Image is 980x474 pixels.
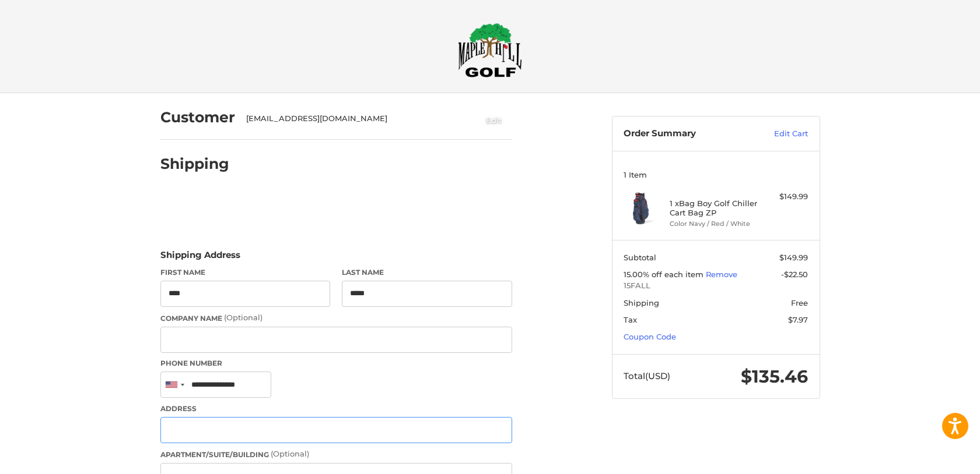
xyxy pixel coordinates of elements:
span: 15FALL [624,280,808,292]
legend: Shipping Address [160,249,240,267]
span: Shipping [624,298,659,307]
span: 15.00% off each item [624,270,706,279]
label: Phone Number [160,358,512,369]
span: Subtotal [624,253,656,262]
label: Address [160,404,512,414]
label: Company Name [160,312,512,324]
div: [EMAIL_ADDRESS][DOMAIN_NAME] [246,113,453,125]
button: Edit [476,110,512,129]
h3: Order Summary [624,128,749,140]
small: (Optional) [271,449,309,458]
div: United States: +1 [161,372,188,397]
li: Color Navy / Red / White [670,219,759,229]
small: (Optional) [224,313,262,322]
a: Edit Cart [749,128,808,140]
span: Tax [624,315,637,324]
h3: 1 Item [624,170,808,179]
h4: 1 x Bag Boy Golf Chiller Cart Bag ZP [670,199,759,218]
h2: Customer [160,108,235,126]
span: $7.97 [788,315,808,324]
a: Remove [706,270,737,279]
span: Free [791,298,808,307]
img: Maple Hill Golf [458,23,522,77]
span: $149.99 [779,253,808,262]
a: Coupon Code [624,332,676,341]
span: Total (USD) [624,370,670,381]
label: Apartment/Suite/Building [160,448,512,460]
div: $149.99 [762,191,808,203]
label: Last Name [342,267,512,278]
label: First Name [160,267,331,278]
h2: Shipping [160,155,229,173]
span: $135.46 [741,366,808,387]
span: -$22.50 [781,270,808,279]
